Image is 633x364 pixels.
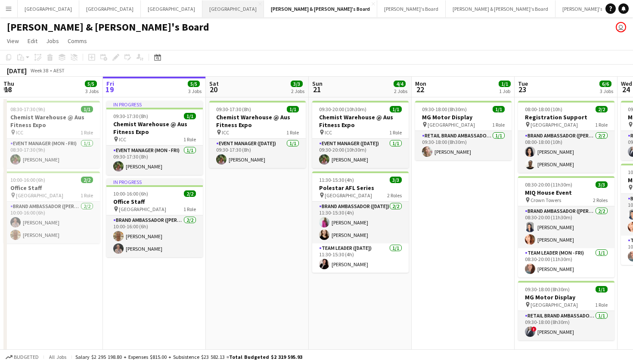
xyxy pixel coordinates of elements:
button: [PERSON_NAME]'s Board [555,0,624,17]
span: 2 Roles [593,197,608,203]
button: [GEOGRAPHIC_DATA] [202,0,264,17]
div: In progress [106,101,203,108]
span: 08:30-17:30 (9h) [10,106,45,112]
button: [PERSON_NAME]'s Board [377,0,446,17]
h3: Chemist Warehouse @ Aus Fitness Expo [106,120,203,136]
span: 1/1 [596,286,608,292]
span: 2/2 [81,177,93,183]
app-card-role: Team Leader ([DATE])1/111:30-15:30 (4h)[PERSON_NAME] [312,243,409,273]
div: 08:30-20:00 (11h30m)3/3MIQ House Event Crown Towers2 RolesBrand Ambassador ([PERSON_NAME])2/208:3... [518,176,614,277]
h3: Chemist Warehouse @ Aus Fitness Expo [3,113,100,129]
span: 08:00-18:00 (10h) [525,106,562,112]
span: 4/4 [394,81,406,87]
app-job-card: 09:30-17:30 (8h)1/1Chemist Warehouse @ Aus Fitness Expo ICC1 RoleEvent Manager ([DATE])1/109:30-1... [209,101,306,168]
a: View [3,35,22,47]
app-card-role: Event Manager ([DATE])1/109:30-20:00 (10h30m)[PERSON_NAME] [312,139,409,168]
app-card-role: Brand Ambassador ([DATE])2/211:30-15:30 (4h)[PERSON_NAME][PERSON_NAME] [312,202,409,243]
app-job-card: 10:00-16:00 (6h)2/2Office Staff [GEOGRAPHIC_DATA]1 RoleBrand Ambassador ([PERSON_NAME])2/210:00-1... [3,171,100,243]
span: Fri [106,80,114,87]
span: Sat [209,80,219,87]
app-card-role: Brand Ambassador ([PERSON_NAME])2/208:30-20:00 (11h30m)[PERSON_NAME][PERSON_NAME] [518,206,614,248]
span: 08:30-20:00 (11h30m) [525,181,572,188]
span: ICC [325,129,332,136]
span: Wed [621,80,632,87]
button: [PERSON_NAME] & [PERSON_NAME]'s Board [264,0,377,17]
span: 1/1 [499,81,511,87]
span: 1 Role [595,121,608,128]
h3: MIQ House Event [518,189,614,196]
app-job-card: 08:30-17:30 (9h)1/1Chemist Warehouse @ Aus Fitness Expo ICC1 RoleEvent Manager (Mon - Fri)1/108:3... [3,101,100,168]
h3: Office Staff [3,184,100,192]
span: Mon [415,80,426,87]
span: ICC [119,136,126,143]
span: 5/5 [85,81,97,87]
app-job-card: 11:30-15:30 (4h)3/3Polestar AFL Series [GEOGRAPHIC_DATA]2 RolesBrand Ambassador ([DATE])2/211:30-... [312,171,409,273]
span: 09:30-17:30 (8h) [216,106,251,112]
span: ICC [16,129,23,136]
span: 1 Role [183,136,196,143]
span: [GEOGRAPHIC_DATA] [119,206,166,212]
span: 2 Roles [387,192,402,199]
app-card-role: Event Manager (Mon - Fri)1/108:30-17:30 (9h)[PERSON_NAME] [3,139,100,168]
span: 09:30-17:30 (8h) [113,113,148,119]
div: [DATE] [7,66,27,75]
span: 3/3 [596,181,608,188]
span: 1/1 [390,106,402,112]
span: 2/2 [596,106,608,112]
div: In progress [106,178,203,185]
app-card-role: Event Manager ([DATE])1/109:30-17:30 (8h)[PERSON_NAME] [209,139,306,168]
div: Salary $2 295 198.80 + Expenses $815.00 + Subsistence $23 582.13 = [75,354,302,360]
app-card-role: RETAIL Brand Ambassador (Mon - Fri)1/109:30-18:00 (8h30m)![PERSON_NAME] [518,311,614,340]
app-card-role: Event Manager (Mon - Fri)1/109:30-17:30 (8h)[PERSON_NAME] [106,146,203,175]
div: 2 Jobs [394,88,407,94]
span: Total Budgeted $2 319 595.93 [229,354,302,360]
a: Edit [24,35,41,47]
button: Budgeted [4,352,40,362]
app-job-card: 09:30-20:00 (10h30m)1/1Chemist Warehouse @ Aus Fitness Expo ICC1 RoleEvent Manager ([DATE])1/109:... [312,101,409,168]
h1: [PERSON_NAME] & [PERSON_NAME]'s Board [7,21,209,34]
span: 1 Role [81,129,93,136]
app-job-card: 08:00-18:00 (10h)2/2Registration Support [GEOGRAPHIC_DATA]1 RoleBrand Ambassador ([PERSON_NAME])2... [518,101,614,173]
span: 21 [311,84,323,94]
div: 3 Jobs [85,88,99,94]
span: 10:00-16:00 (6h) [10,177,45,183]
span: 11:30-15:30 (4h) [319,177,354,183]
span: 3/3 [291,81,303,87]
span: 1 Role [389,129,402,136]
span: Jobs [46,37,59,45]
app-job-card: 09:30-18:00 (8h30m)1/1MG Motor Display [GEOGRAPHIC_DATA]1 RoleRETAIL Brand Ambassador (Mon - Fri)... [518,281,614,340]
span: 09:30-18:00 (8h30m) [422,106,467,112]
span: 23 [517,84,528,94]
a: Jobs [43,35,62,47]
span: Comms [68,37,87,45]
div: In progress09:30-17:30 (8h)1/1Chemist Warehouse @ Aus Fitness Expo ICC1 RoleEvent Manager (Mon - ... [106,101,203,175]
span: Crown Towers [531,197,561,203]
span: 18 [2,84,14,94]
span: 1/1 [184,113,196,119]
div: AEST [53,67,65,74]
span: [GEOGRAPHIC_DATA] [16,192,63,199]
span: 1 Role [81,192,93,199]
app-user-avatar: Jenny Tu [616,22,626,32]
div: 1 Job [499,88,510,94]
app-job-card: 09:30-18:00 (8h30m)1/1MG Motor Display [GEOGRAPHIC_DATA]1 RoleRETAIL Brand Ambassador (Mon - Fri)... [415,101,512,160]
div: 3 Jobs [188,88,202,94]
h3: Chemist Warehouse @ Aus Fitness Expo [312,113,409,129]
span: Week 38 [28,67,50,74]
h3: Office Staff [106,198,203,205]
button: [GEOGRAPHIC_DATA] [18,0,79,17]
app-job-card: In progress10:00-16:00 (6h)2/2Office Staff [GEOGRAPHIC_DATA]1 RoleBrand Ambassador ([PERSON_NAME]... [106,178,203,257]
app-card-role: Team Leader (Mon - Fri)1/108:30-20:00 (11h30m)[PERSON_NAME] [518,248,614,277]
span: 20 [208,84,219,94]
button: [PERSON_NAME] & [PERSON_NAME]'s Board [446,0,555,17]
h3: Registration Support [518,113,614,121]
span: ICC [222,129,229,136]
